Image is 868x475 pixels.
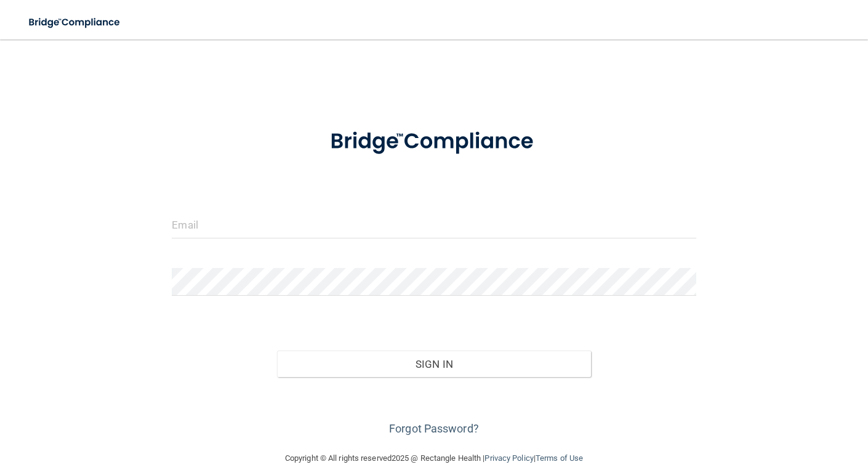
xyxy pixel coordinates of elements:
a: Forgot Password? [389,422,479,435]
img: bridge_compliance_login_screen.278c3ca4.svg [308,113,561,170]
a: Terms of Use [536,453,583,463]
button: Sign In [277,351,592,378]
a: Privacy Policy [484,453,533,463]
input: Email [172,211,696,238]
img: bridge_compliance_login_screen.278c3ca4.svg [18,10,132,35]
